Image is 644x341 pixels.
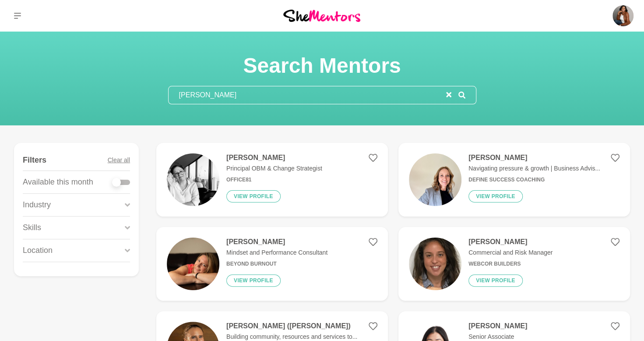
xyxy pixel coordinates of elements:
button: View profile [468,190,523,202]
img: 4eec38d89177ec50201c9b86d19ad92b613db66a-1000x667.jpg [167,238,219,290]
button: View profile [226,274,281,287]
p: Navigating pressure & growth | Business Advis... [468,164,600,173]
h4: [PERSON_NAME] [468,153,600,162]
img: Orine Silveira-McCuskey [612,5,633,26]
button: Clear all [108,150,130,170]
button: View profile [468,274,523,287]
a: [PERSON_NAME]Principal OBM & Change StrategistOffice81View profile [156,143,388,217]
h4: Filters [23,155,46,165]
a: [PERSON_NAME]Commercial and Risk ManagerWebcor BuildersView profile [398,227,630,301]
a: [PERSON_NAME]Navigating pressure & growth | Business Advis...Define Success CoachingView profile [398,143,630,217]
img: 45d9e54ab271db48d0b308b49c7b7039d667ebdb-4032x3024.jpg [409,153,461,206]
h6: Beyond Burnout [226,261,327,267]
h4: [PERSON_NAME] [226,153,322,162]
p: Mindset and Performance Consultant [226,248,327,257]
button: View profile [226,190,281,202]
p: Location [23,245,53,256]
p: Available this month [23,176,93,188]
h4: [PERSON_NAME] [468,322,527,330]
h6: Define Success Coaching [468,177,600,183]
input: Search mentors [169,86,446,104]
p: Industry [23,199,51,211]
h4: [PERSON_NAME] [468,238,553,246]
h4: [PERSON_NAME] ([PERSON_NAME]) [226,322,357,330]
h6: Office81 [226,177,322,183]
p: Commercial and Risk Manager [468,248,553,257]
h4: [PERSON_NAME] [226,238,327,246]
p: Principal OBM & Change Strategist [226,164,322,173]
p: Skills [23,222,41,234]
h6: Webcor Builders [468,261,553,267]
img: 3a69ed3fbbf56a10ad9cacabdecf44221bcecf72-621x621.png [409,238,461,290]
a: [PERSON_NAME]Mindset and Performance ConsultantBeyond BurnoutView profile [156,227,388,301]
h1: Search Mentors [168,53,476,79]
img: 567180e8d4009792790a9fabe08dcd344b53df93-3024x4032.jpg [167,153,219,206]
img: She Mentors Logo [283,10,360,21]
